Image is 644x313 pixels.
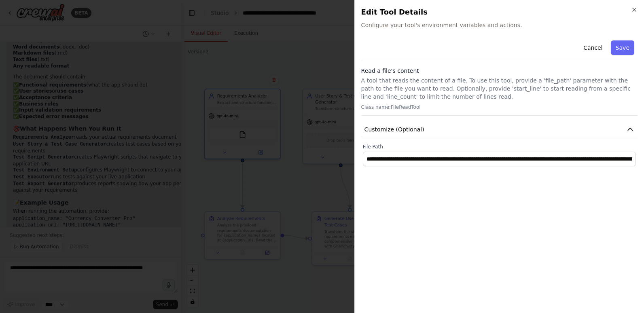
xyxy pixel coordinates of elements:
[361,21,638,29] span: Configure your tool's environment variables and actions.
[361,104,638,110] p: Class name: FileReadTool
[363,144,636,150] label: File Path
[611,40,634,55] button: Save
[361,122,638,137] button: Customize (Optional)
[578,40,607,55] button: Cancel
[364,125,424,133] span: Customize (Optional)
[361,6,638,18] h2: Edit Tool Details
[361,67,638,75] h3: Read a file's content
[361,76,638,101] p: A tool that reads the content of a file. To use this tool, provide a 'file_path' parameter with t...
